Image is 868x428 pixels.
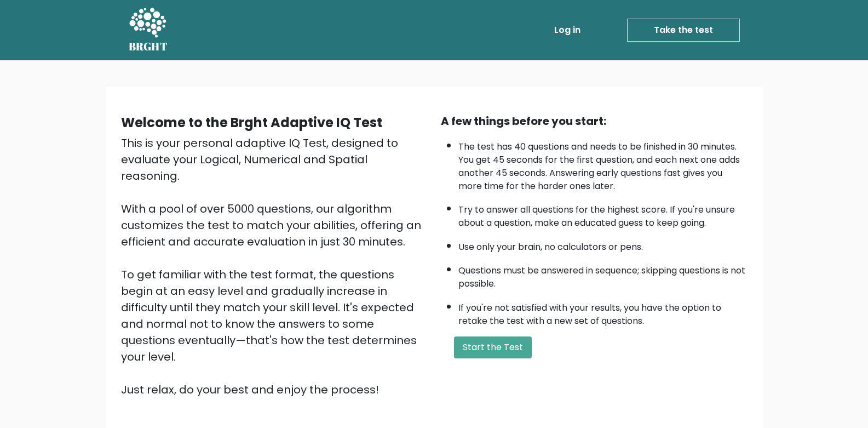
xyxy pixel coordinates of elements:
[129,40,168,53] h5: BRGHT
[454,336,532,358] button: Start the Test
[458,259,748,290] li: Questions must be answered in sequence; skipping questions is not possible.
[550,19,585,41] a: Log in
[129,4,168,56] a: BRGHT
[121,135,428,398] div: This is your personal adaptive IQ Test, designed to evaluate your Logical, Numerical and Spatial ...
[441,113,748,129] div: A few things before you start:
[121,113,382,132] b: Welcome to the Brght Adaptive IQ Test
[627,19,740,42] a: Take the test
[458,235,748,254] li: Use only your brain, no calculators or pens.
[458,296,748,328] li: If you're not satisfied with your results, you have the option to retake the test with a new set ...
[458,198,748,230] li: Try to answer all questions for the highest score. If you're unsure about a question, make an edu...
[458,135,748,193] li: The test has 40 questions and needs to be finished in 30 minutes. You get 45 seconds for the firs...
